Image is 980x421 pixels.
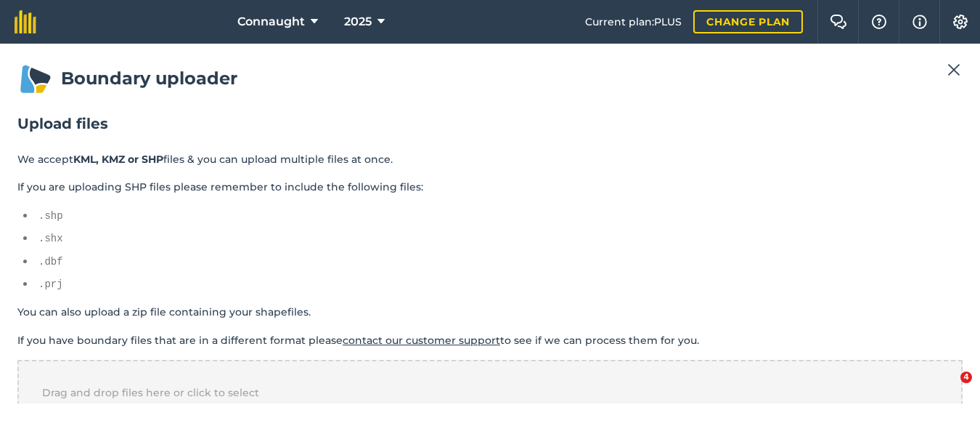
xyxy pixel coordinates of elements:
[343,334,500,347] a: contact our customer support
[17,61,963,96] h1: Boundary uploader
[960,372,972,383] span: 4
[952,15,969,29] img: A cog icon
[17,179,963,195] p: If you are uploading SHP files please remember to include the following files:
[38,208,963,224] pre: .shp
[585,14,682,30] span: Current plan : PLUS
[931,372,965,406] iframe: Intercom live chat
[237,13,305,31] span: Connaught
[38,254,963,270] pre: .dbf
[17,113,963,134] h2: Upload files
[42,386,259,399] span: Drag and drop files here or click to select
[38,230,963,246] pre: .shx
[17,332,963,348] p: If you have boundary files that are in a different format please to see if we can process them fo...
[17,151,963,167] p: We accept files & you can upload multiple files at once.
[912,13,927,31] img: svg+xml;base64,PHN2ZyB4bWxucz0iaHR0cDovL3d3dy53My5vcmcvMjAwMC9zdmciIHdpZHRoPSIxNyIgaGVpZ2h0PSIxNy...
[947,61,960,79] img: svg+xml;base64,PHN2ZyB4bWxucz0iaHR0cDovL3d3dy53My5vcmcvMjAwMC9zdmciIHdpZHRoPSIyMiIgaGVpZ2h0PSIzMC...
[344,13,372,31] span: 2025
[830,15,847,29] img: Two speech bubbles overlapping with the left bubble in the forefront
[38,276,963,292] pre: .prj
[870,15,888,29] img: A question mark icon
[693,10,803,33] a: Change plan
[15,10,36,33] img: fieldmargin Logo
[73,153,163,166] strong: KML, KMZ or SHP
[17,304,963,320] p: You can also upload a zip file containing your shapefiles.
